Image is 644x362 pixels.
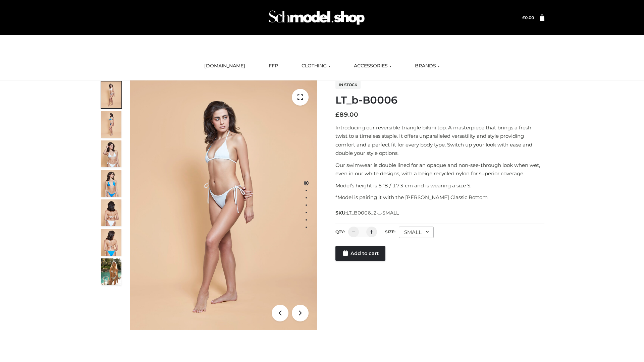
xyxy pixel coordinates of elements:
img: ArielClassicBikiniTop_CloudNine_AzureSky_OW114ECO_3-scaled.jpg [101,140,121,167]
p: Introducing our reversible triangle bikini top. A masterpiece that brings a fresh twist to a time... [335,123,544,158]
p: *Model is pairing it with the [PERSON_NAME] Classic Bottom [335,193,544,202]
p: Model’s height is 5 ‘8 / 173 cm and is wearing a size S. [335,181,544,190]
a: CLOTHING [297,59,335,73]
a: £0.00 [522,15,534,20]
h1: LT_b-B0006 [335,94,544,106]
img: ArielClassicBikiniTop_CloudNine_AzureSky_OW114ECO_1 [130,80,317,330]
label: Size: [385,229,395,234]
img: ArielClassicBikiniTop_CloudNine_AzureSky_OW114ECO_8-scaled.jpg [101,229,121,256]
a: FFP [264,59,283,73]
a: [DOMAIN_NAME] [199,59,250,73]
bdi: 89.00 [335,111,358,118]
a: Add to cart [335,246,385,261]
span: SKU: [335,209,399,217]
bdi: 0.00 [522,15,534,20]
span: £ [335,111,339,118]
img: Schmodel Admin 964 [266,4,367,31]
p: Our swimwear is double lined for an opaque and non-see-through look when wet, even in our white d... [335,161,544,178]
img: ArielClassicBikiniTop_CloudNine_AzureSky_OW114ECO_1-scaled.jpg [101,81,121,108]
span: £ [522,15,525,20]
div: SMALL [399,227,434,238]
span: In stock [335,81,361,89]
img: ArielClassicBikiniTop_CloudNine_AzureSky_OW114ECO_2-scaled.jpg [101,111,121,138]
img: ArielClassicBikiniTop_CloudNine_AzureSky_OW114ECO_7-scaled.jpg [101,199,121,226]
span: LT_B0006_2-_-SMALL [346,210,399,216]
img: Arieltop_CloudNine_AzureSky2.jpg [101,258,121,285]
img: ArielClassicBikiniTop_CloudNine_AzureSky_OW114ECO_4-scaled.jpg [101,170,121,197]
label: QTY: [335,229,345,234]
a: BRANDS [410,59,445,73]
a: ACCESSORIES [349,59,396,73]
